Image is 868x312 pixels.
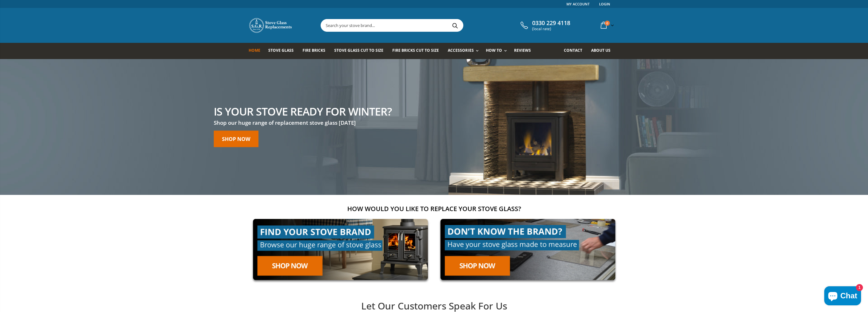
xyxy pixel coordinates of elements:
[532,20,570,27] span: 0330 229 4118
[249,215,432,285] img: find-your-brand-cta_9b334d5d-5c94-48ed-825f-d7972bbdebd0.jpg
[214,119,392,126] h3: Shop our huge range of replacement stove glass [DATE]
[514,43,536,59] a: Reviews
[334,48,383,53] span: Stove Glass Cut To Size
[519,20,570,31] a: 0330 229 4118 (local rate)
[564,43,587,59] a: Contact
[249,17,293,33] img: Stove Glass Replacement
[392,43,444,59] a: Fire Bricks Cut To Size
[249,43,265,59] a: Home
[214,106,392,116] h2: Is your stove ready for winter?
[591,43,615,59] a: About us
[268,43,298,59] a: Stove Glass
[321,19,534,31] input: Search your stove brand...
[605,21,610,26] span: 0
[268,48,294,53] span: Stove Glass
[486,48,502,53] span: How To
[249,204,620,213] h2: How would you like to replace your stove glass?
[448,43,481,59] a: Accessories
[249,48,260,53] span: Home
[303,43,330,59] a: Fire Bricks
[598,19,615,31] a: 0
[334,43,388,59] a: Stove Glass Cut To Size
[532,27,570,31] span: (local rate)
[303,48,325,53] span: Fire Bricks
[564,48,582,53] span: Contact
[486,43,510,59] a: How To
[392,48,439,53] span: Fire Bricks Cut To Size
[822,286,863,307] inbox-online-store-chat: Shopify online store chat
[514,48,531,53] span: Reviews
[214,130,258,147] a: Shop now
[448,19,462,31] button: Search
[448,48,473,53] span: Accessories
[591,48,610,53] span: About us
[436,215,620,285] img: made-to-measure-cta_2cd95ceb-d519-4648-b0cf-d2d338fdf11f.jpg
